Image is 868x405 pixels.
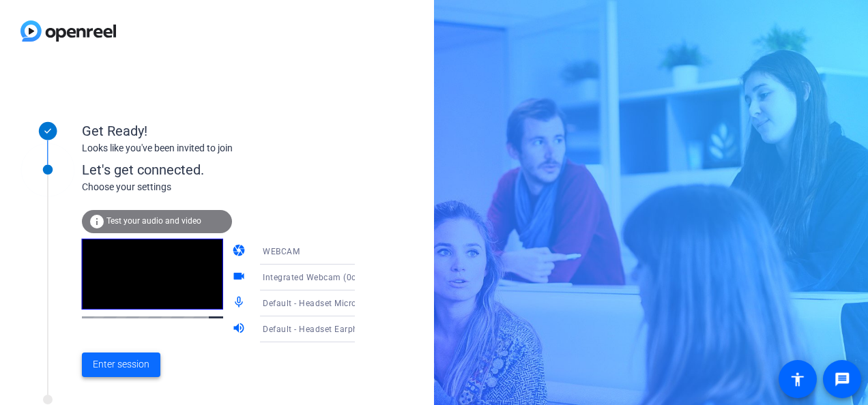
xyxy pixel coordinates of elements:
span: Test your audio and video [106,216,201,226]
mat-icon: message [834,371,850,387]
span: Enter session [93,357,149,372]
mat-icon: videocam [232,269,248,286]
mat-icon: info [89,213,105,230]
span: Integrated Webcam (0c45:6a09) [263,271,392,282]
mat-icon: mic_none [232,295,248,312]
mat-icon: accessibility [790,371,806,387]
mat-icon: camera [232,243,248,260]
span: WEBCAM [263,247,300,256]
div: Get Ready! [82,121,355,141]
span: Default - Headset Microphone (Jabra EVOLVE 20 MS) [263,297,475,308]
span: Default - Headset Earphone (Jabra EVOLVE 20 MS) [263,323,466,334]
div: Let's get connected. [82,160,383,180]
mat-icon: volume_up [232,321,248,337]
div: Choose your settings [82,180,383,194]
div: Looks like you've been invited to join [82,141,355,155]
button: Enter session [82,352,160,377]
